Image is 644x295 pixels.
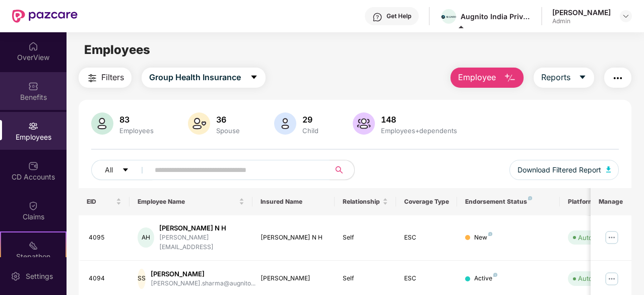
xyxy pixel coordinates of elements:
button: Download Filtered Report [509,160,619,180]
img: svg+xml;base64,PHN2ZyB4bWxucz0iaHR0cDovL3d3dy53My5vcmcvMjAwMC9zdmciIHdpZHRoPSI4IiBoZWlnaHQ9IjgiIH... [528,196,532,200]
img: svg+xml;base64,PHN2ZyB4bWxucz0iaHR0cDovL3d3dy53My5vcmcvMjAwMC9zdmciIHhtbG5zOnhsaW5rPSJodHRwOi8vd3... [91,112,113,135]
th: Coverage Type [396,188,458,215]
div: [PERSON_NAME].sharma@augnito... [151,279,255,288]
button: Employee [450,68,524,88]
img: svg+xml;base64,PHN2ZyB4bWxucz0iaHR0cDovL3d3dy53My5vcmcvMjAwMC9zdmciIHdpZHRoPSIyNCIgaGVpZ2h0PSIyNC... [86,72,98,84]
div: ESC [404,233,449,243]
div: Spouse [214,127,242,135]
img: svg+xml;base64,PHN2ZyBpZD0iSGVscC0zMngzMiIgeG1sbnM9Imh0dHA6Ly93d3cudzMub3JnLzIwMDAvc3ZnIiB3aWR0aD... [372,12,382,22]
div: New [474,233,492,243]
div: Self [343,274,388,283]
span: Group Health Insurance [149,71,241,84]
img: manageButton [604,271,620,287]
th: Insured Name [252,188,335,215]
div: [PERSON_NAME][EMAIL_ADDRESS] [159,233,244,252]
div: [PERSON_NAME] N H [159,223,244,233]
img: svg+xml;base64,PHN2ZyB4bWxucz0iaHR0cDovL3d3dy53My5vcmcvMjAwMC9zdmciIHhtbG5zOnhsaW5rPSJodHRwOi8vd3... [606,166,611,172]
div: Auto Verified [578,273,618,283]
div: [PERSON_NAME] N H [261,233,327,243]
div: 36 [214,114,242,125]
img: svg+xml;base64,PHN2ZyBpZD0iQ2xhaW0iIHhtbG5zPSJodHRwOi8vd3d3LnczLm9yZy8yMDAwL3N2ZyIgd2lkdGg9IjIwIi... [28,201,38,211]
span: Download Filtered Report [518,164,601,175]
img: svg+xml;base64,PHN2ZyBpZD0iU2V0dGluZy0yMHgyMCIgeG1sbnM9Imh0dHA6Ly93d3cudzMub3JnLzIwMDAvc3ZnIiB3aW... [11,271,21,281]
img: New Pazcare Logo [12,10,78,23]
span: Filters [101,71,124,84]
img: svg+xml;base64,PHN2ZyB4bWxucz0iaHR0cDovL3d3dy53My5vcmcvMjAwMC9zdmciIHdpZHRoPSIyNCIgaGVpZ2h0PSIyNC... [612,72,624,84]
div: 4094 [89,274,122,283]
img: svg+xml;base64,PHN2ZyB4bWxucz0iaHR0cDovL3d3dy53My5vcmcvMjAwMC9zdmciIHhtbG5zOnhsaW5rPSJodHRwOi8vd3... [188,112,210,135]
button: Group Health Insurancecaret-down [142,68,266,88]
button: Reportscaret-down [534,68,594,88]
div: Stepathon [1,252,66,262]
div: AH [138,227,154,248]
span: caret-down [122,166,129,174]
div: Self [343,233,388,243]
img: svg+xml;base64,PHN2ZyBpZD0iSG9tZSIgeG1sbnM9Imh0dHA6Ly93d3cudzMub3JnLzIwMDAvc3ZnIiB3aWR0aD0iMjAiIG... [28,41,38,51]
div: Employees [117,127,156,135]
div: Employees+dependents [379,127,459,135]
th: Employee Name [130,188,252,215]
span: search [330,166,349,174]
span: Employee [458,71,496,84]
span: caret-down [578,73,587,82]
button: search [330,160,355,180]
div: Active [474,274,497,283]
div: [PERSON_NAME] [151,269,255,279]
div: 148 [379,114,459,125]
span: Employee Name [138,198,237,206]
div: [PERSON_NAME] [552,8,611,17]
div: SS [138,269,146,289]
img: svg+xml;base64,PHN2ZyB4bWxucz0iaHR0cDovL3d3dy53My5vcmcvMjAwMC9zdmciIHhtbG5zOnhsaW5rPSJodHRwOi8vd3... [274,112,296,135]
img: svg+xml;base64,PHN2ZyBpZD0iQ0RfQWNjb3VudHMiIGRhdGEtbmFtZT0iQ0QgQWNjb3VudHMiIHhtbG5zPSJodHRwOi8vd3... [28,161,38,171]
div: Endorsement Status [465,198,551,206]
img: svg+xml;base64,PHN2ZyB4bWxucz0iaHR0cDovL3d3dy53My5vcmcvMjAwMC9zdmciIHhtbG5zOnhsaW5rPSJodHRwOi8vd3... [353,112,375,135]
div: Platform Status [568,198,623,206]
img: svg+xml;base64,PHN2ZyB4bWxucz0iaHR0cDovL3d3dy53My5vcmcvMjAwMC9zdmciIHdpZHRoPSI4IiBoZWlnaHQ9IjgiIH... [493,273,497,277]
div: 83 [117,114,156,125]
span: Employees [84,42,150,57]
div: Admin [552,17,611,25]
span: All [105,164,113,175]
img: svg+xml;base64,PHN2ZyB4bWxucz0iaHR0cDovL3d3dy53My5vcmcvMjAwMC9zdmciIHdpZHRoPSIyMSIgaGVpZ2h0PSIyMC... [28,241,38,251]
th: EID [79,188,130,215]
span: EID [87,198,114,206]
div: Child [300,127,320,135]
div: Get Help [387,12,411,20]
button: Allcaret-down [91,160,153,180]
img: svg+xml;base64,PHN2ZyBpZD0iQmVuZWZpdHMiIHhtbG5zPSJodHRwOi8vd3d3LnczLm9yZy8yMDAwL3N2ZyIgd2lkdGg9Ij... [28,81,38,91]
img: svg+xml;base64,PHN2ZyBpZD0iRHJvcGRvd24tMzJ4MzIiIHhtbG5zPSJodHRwOi8vd3d3LnczLm9yZy8yMDAwL3N2ZyIgd2... [622,12,630,20]
button: Filters [79,68,132,88]
th: Relationship [335,188,396,215]
img: Augnito%20Logotype%20with%20logomark-8.png [441,15,456,19]
img: svg+xml;base64,PHN2ZyB4bWxucz0iaHR0cDovL3d3dy53My5vcmcvMjAwMC9zdmciIHhtbG5zOnhsaW5rPSJodHRwOi8vd3... [504,72,516,84]
div: Auto Verified [578,232,618,243]
img: manageButton [604,229,620,246]
div: Settings [23,271,56,281]
span: Relationship [343,198,380,206]
div: 4095 [89,233,122,243]
img: svg+xml;base64,PHN2ZyBpZD0iRW1wbG95ZWVzIiB4bWxucz0iaHR0cDovL3d3dy53My5vcmcvMjAwMC9zdmciIHdpZHRoPS... [28,121,38,131]
span: Reports [541,71,570,84]
span: caret-down [250,73,258,82]
th: Manage [591,188,631,215]
div: 29 [300,114,320,125]
img: svg+xml;base64,PHN2ZyB4bWxucz0iaHR0cDovL3d3dy53My5vcmcvMjAwMC9zdmciIHdpZHRoPSI4IiBoZWlnaHQ9IjgiIH... [488,232,492,236]
div: Augnito India Private Limited [461,12,531,21]
div: [PERSON_NAME] [261,274,327,283]
div: ESC [404,274,449,283]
